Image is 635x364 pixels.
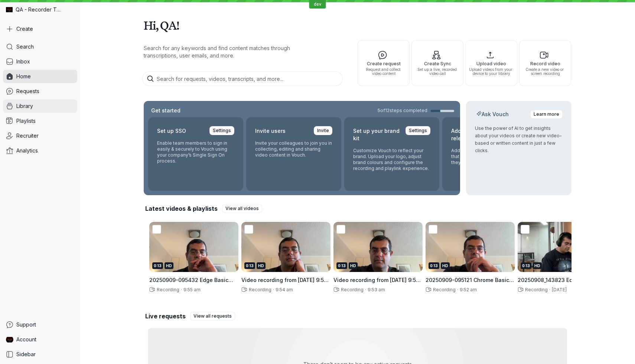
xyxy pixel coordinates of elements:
[364,287,368,293] span: ·
[149,276,238,284] h3: 20250909-095432 Edge Basic Recorder Test
[152,262,163,269] div: 0:13
[469,61,514,66] span: Upload video
[475,111,510,118] h2: Ask Vouch
[3,144,77,157] a: Analytics
[415,61,460,66] span: Create Sync
[241,277,329,291] span: Video recording from [DATE] 9:53 am
[361,61,406,66] span: Create request
[16,6,63,13] span: QA - Recorder Testing
[460,287,477,292] span: 9:52 am
[255,140,332,158] p: Invite your colleagues to join you in collecting, editing and sharing video content in Vouch.
[441,262,450,269] div: HD
[361,68,406,76] span: Request and collect video content
[552,287,567,292] span: [DATE]
[16,102,33,110] span: Library
[451,126,499,143] h2: Add your content release form
[3,3,77,16] div: QA - Recorder Testing
[16,321,36,328] span: Support
[336,262,347,269] div: 0:13
[155,287,179,292] span: Recording
[429,262,439,269] div: 0:13
[183,287,201,292] span: 9:55 am
[378,108,454,114] a: 5of12steps completed
[451,148,528,165] p: Add your own content release form that responders agree to when they record using Vouch.
[257,262,266,269] div: HD
[339,287,364,292] span: Recording
[518,277,600,291] span: 20250908_143823 Edge Basic Recorder Test
[16,132,39,140] span: Recruiter
[241,276,330,284] h3: Video recording from 9 September 2025 at 9:53 am
[3,99,77,113] a: Library
[142,71,343,86] input: Search for requests, videos, transcripts, and more...
[409,127,427,134] span: Settings
[530,110,563,119] a: Learn more
[353,126,401,143] h2: Set up your brand kit
[534,111,559,118] span: Learn more
[3,114,77,128] a: Playlists
[209,126,234,135] a: Settings
[426,276,515,284] h3: 20250909-095121 Chrome Basic Recorder Test
[432,287,456,292] span: Recording
[415,68,460,76] span: Set up a live, recorded video call
[3,333,77,346] a: QA Dev Recorder avatarAccount
[353,148,430,171] p: Customize Vouch to reflect your brand. Upload your logo, adjust brand colours and configure the r...
[255,126,286,136] h2: Invite users
[317,127,329,134] span: Invite
[144,45,322,59] p: Search for any keywords and find content matches through transcriptions, user emails, and more.
[145,204,218,213] h2: Latest videos & playlists
[16,147,38,154] span: Analytics
[519,40,571,86] button: Record videoCreate a new video or screen recording
[247,287,271,292] span: Recording
[3,318,77,331] a: Support
[469,68,514,76] span: Upload videos from your device to your library
[411,40,463,86] button: Create SyncSet up a live, recorded video call
[522,68,568,76] span: Create a new video or screen recording
[190,312,235,321] a: View all requests
[368,287,385,292] span: 9:53 am
[16,58,30,65] span: Inbox
[465,40,517,86] button: Upload videoUpload videos from your device to your library
[3,40,77,53] a: Search
[3,129,77,142] a: Recruiter
[3,22,77,36] button: Create
[16,43,34,50] span: Search
[378,108,427,114] span: 5 of 12 steps completed
[524,287,548,292] span: Recording
[16,25,33,33] span: Create
[358,40,410,86] button: Create requestRequest and collect video content
[3,55,77,68] a: Inbox
[533,262,542,269] div: HD
[157,126,186,136] h2: Set up SSO
[16,73,31,80] span: Home
[333,277,421,291] span: Video recording from [DATE] 9:52 am
[225,205,259,212] span: View all videos
[193,312,232,320] span: View all requests
[6,6,13,13] img: QA - Recorder Testing avatar
[165,262,173,269] div: HD
[3,348,77,361] a: Sidebar
[475,125,563,154] p: Use the power of AI to get insights about your videos or create new video-based or written conten...
[150,107,182,114] h2: Get started
[222,204,262,213] a: View all videos
[149,277,233,291] span: 20250909-095432 Edge Basic Recorder Test
[548,287,552,293] span: ·
[16,336,36,343] span: Account
[276,287,293,292] span: 9:54 am
[145,312,186,320] h2: Live requests
[406,126,430,135] a: Settings
[349,262,358,269] div: HD
[144,15,571,36] h1: Hi, QA!
[3,85,77,98] a: Requests
[16,117,36,125] span: Playlists
[213,127,231,134] span: Settings
[271,287,276,293] span: ·
[426,277,514,291] span: 20250909-095121 Chrome Basic Recorder Test
[522,61,568,66] span: Record video
[6,336,13,343] img: QA Dev Recorder avatar
[521,262,531,269] div: 0:13
[456,287,460,293] span: ·
[333,276,423,284] h3: Video recording from 9 September 2025 at 9:52 am
[157,140,234,164] p: Enable team members to sign in easily & securely to Vouch using your company’s Single Sign On pro...
[16,351,36,358] span: Sidebar
[179,287,183,293] span: ·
